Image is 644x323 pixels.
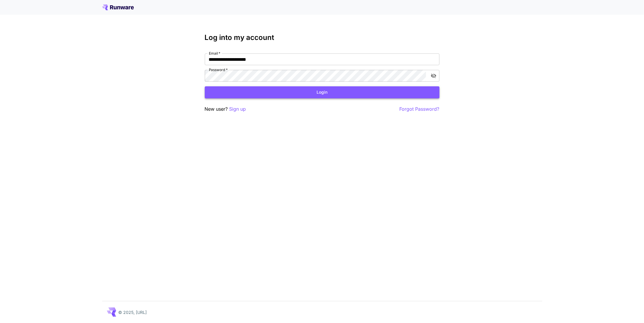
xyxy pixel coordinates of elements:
h3: Log into my account [205,33,440,42]
button: Login [205,86,440,98]
label: Password [209,67,228,72]
button: toggle password visibility [428,70,439,81]
p: New user? [205,105,246,113]
button: Sign up [229,105,246,113]
label: Email [209,51,220,56]
button: Forgot Password? [400,105,440,113]
p: © 2025, [URL] [119,309,147,315]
